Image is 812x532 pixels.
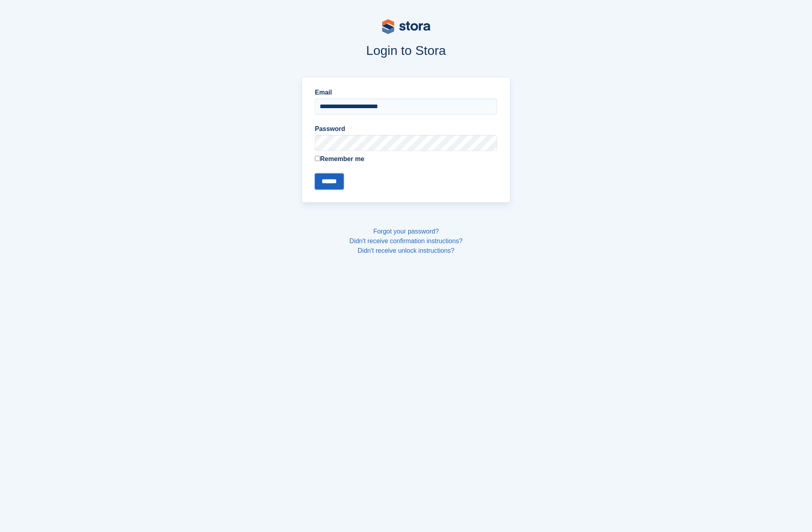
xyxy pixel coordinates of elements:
label: Password [315,124,497,134]
h1: Login to Stora [149,43,663,58]
label: Email [315,88,497,97]
a: Forgot your password? [373,228,439,235]
label: Remember me [315,154,497,164]
img: stora-logo-53a41332b3708ae10de48c4981b4e9114cc0af31d8433b30ea865607fb682f29.svg [382,19,430,34]
input: Remember me [315,156,320,161]
a: Didn't receive confirmation instructions? [349,238,462,244]
a: Didn't receive unlock instructions? [358,247,454,254]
